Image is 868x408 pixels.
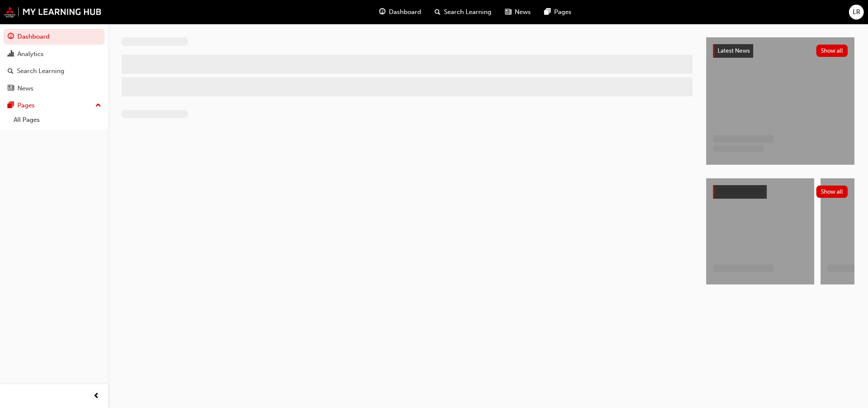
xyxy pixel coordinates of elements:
span: prev-icon [93,391,100,402]
span: guage-icon [379,7,385,17]
a: News [3,81,105,96]
a: news-iconNews [498,3,538,21]
span: pages-icon [8,102,14,110]
a: Show all [713,185,848,199]
span: search-icon [8,68,14,75]
a: pages-iconPages [538,3,578,21]
span: up-icon [95,100,101,111]
button: Pages [3,98,105,113]
span: LR [853,7,860,17]
a: Dashboard [3,29,105,45]
span: guage-icon [8,33,14,41]
button: DashboardAnalyticsSearch LearningNews [3,27,105,98]
span: news-icon [505,7,511,17]
div: Analytics [17,49,44,59]
span: Dashboard [389,7,421,17]
a: All Pages [10,113,105,127]
img: mmal [4,6,102,17]
span: pages-icon [544,7,551,17]
span: Search Learning [444,7,491,17]
span: Latest News [718,47,750,54]
span: News [515,7,531,17]
div: Pages [17,101,35,110]
button: LR [849,5,864,20]
span: Pages [554,7,571,17]
a: guage-iconDashboard [372,3,428,21]
a: Latest NewsShow all [713,44,848,58]
button: Show all [816,45,848,57]
a: Analytics [3,46,105,62]
span: news-icon [8,85,14,93]
a: search-iconSearch Learning [428,3,498,21]
span: chart-icon [8,51,14,58]
div: Search Learning [17,66,64,76]
div: News [17,84,33,93]
a: Search Learning [3,63,105,79]
button: Show all [816,186,848,198]
span: search-icon [435,7,441,17]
